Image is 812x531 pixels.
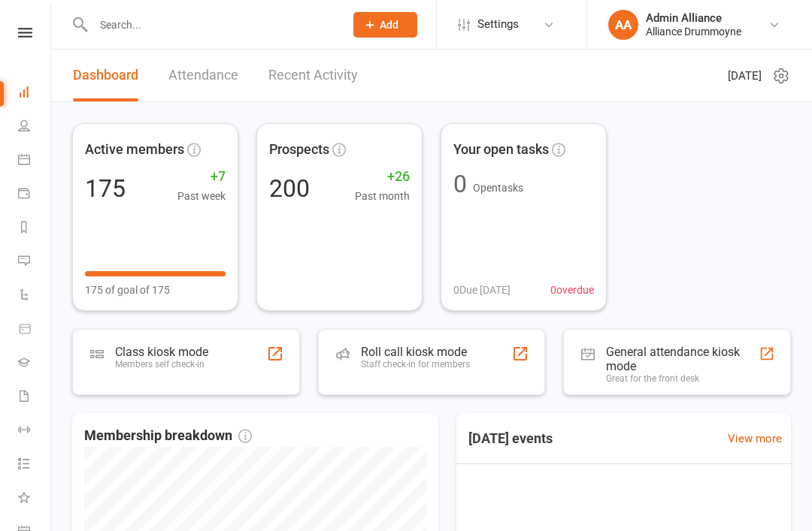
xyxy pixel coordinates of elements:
span: Past week [177,188,226,204]
a: People [18,110,52,144]
span: Membership breakdown [84,425,252,447]
span: Past month [355,188,410,204]
div: Class kiosk mode [115,345,208,359]
h3: [DATE] events [456,425,565,452]
div: AA [608,10,638,40]
span: Add [380,19,398,31]
button: Add [353,12,417,38]
span: Prospects [269,139,329,161]
a: Calendar [18,144,52,178]
a: Dashboard [18,77,52,110]
div: 175 [85,176,126,201]
span: +26 [355,166,410,188]
a: Attendance [168,50,238,101]
a: Product Sales [18,313,52,347]
a: Payments [18,178,52,212]
span: [DATE] [728,67,762,85]
div: 0 [453,172,467,196]
div: Roll call kiosk mode [361,345,470,359]
div: 200 [269,176,310,201]
div: Admin Alliance [646,11,741,25]
div: Members self check-in [115,359,208,370]
div: General attendance kiosk mode [606,345,759,373]
div: Staff check-in for members [361,359,470,370]
div: Alliance Drummoyne [646,25,741,38]
a: What's New [18,482,52,516]
span: 0 Due [DATE] [453,282,511,298]
span: Your open tasks [453,139,549,161]
span: 0 overdue [550,282,594,298]
span: Settings [477,8,519,41]
a: Reports [18,212,52,246]
input: Search... [89,14,334,35]
span: Active members [85,139,184,161]
span: +7 [177,166,226,188]
span: 175 of goal of 175 [85,282,170,298]
a: Dashboard [73,50,138,101]
a: View more [728,430,782,448]
div: Great for the front desk [606,373,759,384]
a: Recent Activity [268,50,358,101]
span: Open tasks [473,182,523,194]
